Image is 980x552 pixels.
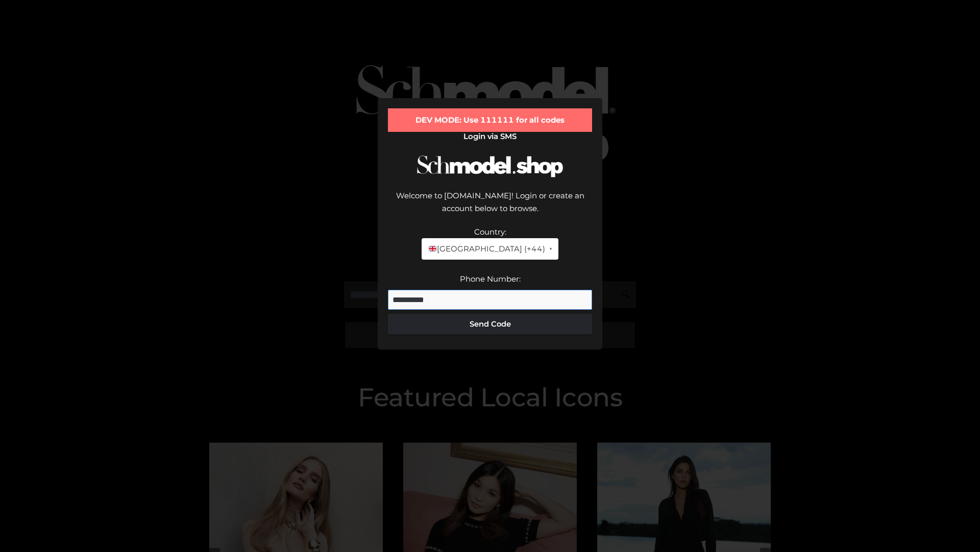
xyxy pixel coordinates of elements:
[388,189,592,225] div: Welcome to [DOMAIN_NAME]! Login or create an account below to browse.
[413,146,567,187] img: Schmodel Logo
[388,132,592,141] h2: Login via SMS
[429,245,436,252] img: 🇬🇧
[388,108,592,132] div: DEV MODE: Use 111111 for all codes
[474,227,506,237] label: Country:
[388,314,592,334] button: Send Code
[428,242,545,256] span: [GEOGRAPHIC_DATA] (+44)
[460,274,521,284] label: Phone Number:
